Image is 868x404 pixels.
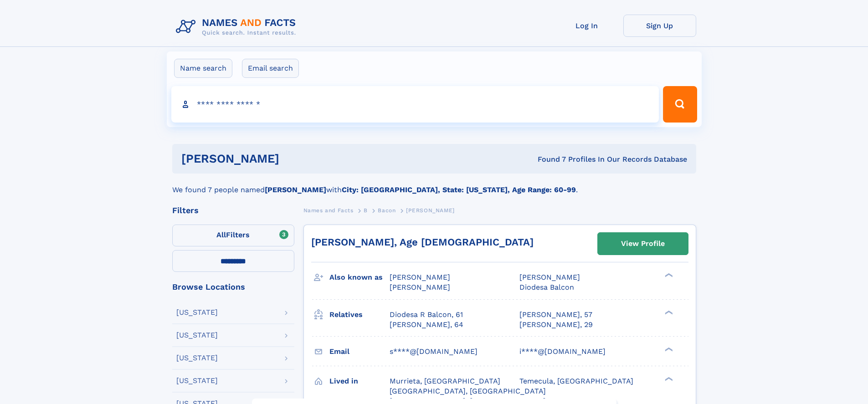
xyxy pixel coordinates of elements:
a: View Profile [598,233,688,255]
div: ❯ [663,272,673,278]
span: B [364,207,368,214]
div: ❯ [663,376,673,382]
span: [GEOGRAPHIC_DATA], [GEOGRAPHIC_DATA] [390,387,546,395]
h1: [PERSON_NAME] [181,153,409,164]
a: [PERSON_NAME], Age [DEMOGRAPHIC_DATA] [311,236,534,248]
a: B [364,205,368,216]
div: [US_STATE] [176,332,218,339]
input: search input [171,86,659,123]
div: Found 7 Profiles In Our Records Database [408,154,687,164]
h3: Lived in [329,373,390,389]
div: ❯ [663,346,673,352]
label: Filters [172,225,294,246]
a: [PERSON_NAME], 64 [390,320,463,330]
div: [US_STATE] [176,354,218,362]
span: Murrieta, [GEOGRAPHIC_DATA] [390,377,500,385]
span: [PERSON_NAME] [390,283,450,291]
span: [PERSON_NAME] [390,273,450,281]
a: [PERSON_NAME], 29 [519,320,593,330]
span: Temecula, [GEOGRAPHIC_DATA] [519,377,633,385]
button: Search Button [663,86,697,123]
label: Name search [174,59,232,78]
div: Browse Locations [172,283,294,291]
div: Filters [172,206,294,215]
span: Bacon [378,207,395,214]
h3: Email [329,344,390,359]
div: View Profile [621,233,665,254]
h3: Also known as [329,270,390,285]
div: ❯ [663,309,673,315]
a: Log In [550,15,623,37]
div: We found 7 people named with . [172,174,696,195]
img: Logo Names and Facts [172,15,303,39]
h3: Relatives [329,307,390,322]
div: [US_STATE] [176,377,218,384]
span: [PERSON_NAME] [519,273,580,281]
div: [US_STATE] [176,309,218,316]
a: Bacon [378,205,395,216]
b: [PERSON_NAME] [265,185,326,194]
span: All [216,230,226,239]
label: Email search [242,59,299,78]
a: Names and Facts [303,205,354,216]
span: Diodesa Balcon [519,283,574,291]
span: [PERSON_NAME] [406,207,455,214]
a: Sign Up [623,15,696,37]
a: [PERSON_NAME], 57 [519,310,592,320]
b: City: [GEOGRAPHIC_DATA], State: [US_STATE], Age Range: 60-99 [342,185,576,194]
a: Diodesa R Balcon, 61 [390,310,463,320]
